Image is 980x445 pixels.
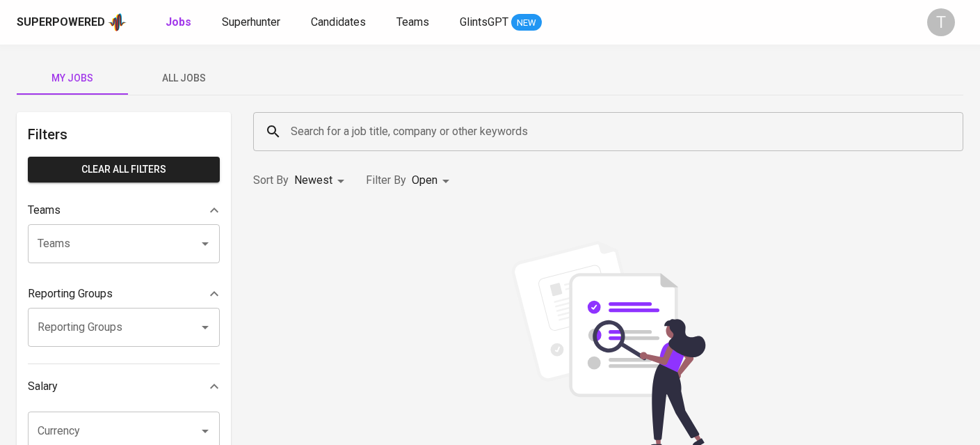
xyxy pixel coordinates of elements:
[17,15,105,31] div: Superpowered
[28,123,220,146] h6: Filters
[28,286,113,302] p: Reporting Groups
[195,318,215,337] button: Open
[28,373,220,400] div: Salary
[25,70,120,87] span: My Jobs
[166,15,191,29] b: Jobs
[195,421,215,441] button: Open
[222,15,280,29] span: Superhunter
[366,172,406,189] p: Filter By
[460,15,508,29] span: GlintsGPT
[927,8,955,36] div: T
[311,14,369,31] a: Candidates
[253,172,289,189] p: Sort By
[28,280,220,308] div: Reporting Groups
[17,12,127,33] a: Superpoweredapp logo
[222,14,283,31] a: Superhunter
[39,161,209,178] span: Clear All filters
[412,168,454,194] div: Open
[195,234,215,253] button: Open
[28,378,58,395] p: Salary
[294,172,332,189] p: Newest
[28,157,220,182] button: Clear All filters
[28,196,220,224] div: Teams
[28,202,61,219] p: Teams
[396,15,429,29] span: Teams
[311,15,366,29] span: Candidates
[396,14,432,31] a: Teams
[294,168,349,194] div: Newest
[108,12,127,33] img: app logo
[460,14,542,31] a: GlintsGPT NEW
[511,16,542,30] span: NEW
[136,70,231,87] span: All Jobs
[166,14,194,31] a: Jobs
[412,173,437,187] span: Open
